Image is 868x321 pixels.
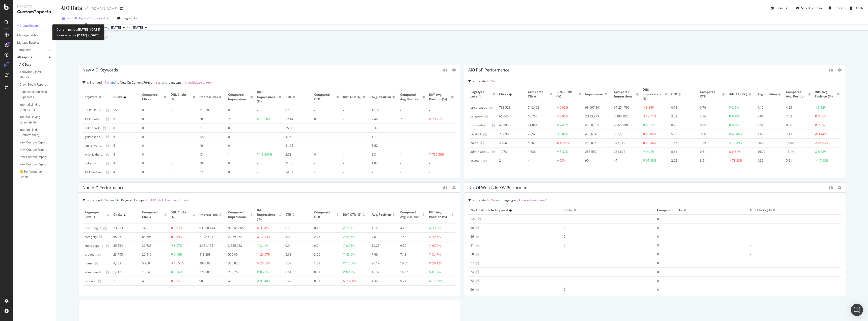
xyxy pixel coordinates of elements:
[776,6,784,10] div: Clone
[786,90,807,99] span: Compared Avg. Position
[78,182,460,296] div: Non-AiO PerformanceIs Branded = NoandAll Keyword Groups ≠ SEMRush AI Overview Importpagetype Leve...
[19,115,48,125] div: Internal Linking (Crawlability)
[171,126,193,130] div: -
[260,152,272,157] div: 13,300%
[171,135,193,139] div: -
[19,69,52,80] a: Analytics (User) Metrics
[199,161,222,166] div: 19
[285,135,308,139] div: 4.16
[585,114,607,119] div: 2,183,973
[19,140,47,145] div: New Custom Report
[171,161,193,166] div: -
[585,92,604,96] span: Impressions
[818,150,827,154] div: 0.33%
[314,92,335,102] span: Compared CTR
[818,105,827,110] div: 3.12%
[171,170,193,175] div: -
[757,141,780,145] div: 20.19
[585,123,607,128] div: 4,650,585
[700,150,722,154] div: 0.61
[671,158,693,163] div: 2.22
[671,132,693,136] div: 5.69
[818,114,827,119] div: 3.85%
[133,25,143,30] span: 2025 Jul. 14th
[372,126,394,130] div: 3.37
[17,33,38,38] div: Manage Tables
[142,108,164,113] div: 0
[185,80,213,85] span: knowledge-center/*
[142,117,164,121] div: 0
[646,141,656,145] div: 20.48%
[171,152,193,157] div: -
[257,135,279,139] div: -
[19,89,49,100] div: Duplicates and Near-Duplicates
[105,80,109,85] span: No
[109,24,127,31] button: [DATE]
[429,135,451,139] div: -
[801,6,823,10] div: Schedule Email
[171,143,193,148] div: -
[528,141,550,145] div: 5,261
[818,123,825,128] div: 7.3%
[528,114,550,119] div: 68,768
[85,16,105,20] span: vs Prev. Period
[499,141,521,145] div: 4,706
[343,95,361,99] span: Diff. CTR (%)
[464,65,846,178] div: AiO PoP PerformanceIs Branded = Nopagetype Level 1ClicksCompared ClicksDiff. Clicks (%)Impression...
[499,105,521,110] div: 733,528
[700,123,722,128] div: 0.95
[372,95,391,99] span: Avg. Position
[19,102,52,113] a: Internal Linking (Anchor Text)
[671,150,693,154] div: 0.61
[372,135,394,139] div: 1.1
[700,114,722,119] div: 2.76
[700,105,722,110] div: 0.76
[85,126,101,130] div: dollar parts
[115,14,139,22] button: Segments
[614,105,636,110] div: 97,254,799
[757,150,780,154] div: 16.09
[257,126,279,130] div: -
[372,152,394,157] div: 8.3
[488,79,490,83] span: =
[786,132,808,136] div: 7.43
[560,141,570,145] div: 10.54%
[769,4,790,12] button: Clone
[372,170,394,175] div: 2
[19,127,52,138] a: Internal Linking (Performance)
[199,170,222,175] div: 27
[19,140,52,145] a: New Custom Report
[285,126,308,130] div: 15.68
[120,7,123,10] div: arrow-right-arrow-left
[429,143,451,148] div: -
[827,4,844,12] button: Export
[646,105,655,110] div: 3.34%
[400,152,422,157] div: 1
[19,82,46,87] div: Crawl Depth Report
[560,158,566,163] div: 50%
[113,108,135,113] div: 15
[700,141,722,145] div: 1.39
[429,170,451,175] div: -
[848,4,864,12] button: Delete
[343,126,365,130] div: -
[85,152,104,157] div: what is the error on a 1936 buffalo nickel
[671,114,693,119] div: 3.02
[285,143,308,148] div: 31.25
[117,80,152,85] span: Is New On Current Period
[85,117,104,121] div: 1936 buffalo nickel
[228,117,250,121] div: 2
[257,161,279,166] div: -
[560,132,568,136] div: 6.08%
[646,123,655,128] div: 6.51%
[468,67,509,72] div: AiO PoP Performance
[17,47,47,53] a: Templates
[142,161,164,166] div: 0
[470,114,483,119] div: category
[17,40,52,45] a: Manage Reports
[19,155,52,160] a: New Custom Report
[372,161,394,166] div: 1.84
[142,170,164,175] div: 0
[85,135,104,139] div: gold rises amid trade tensions and weaker dollar - provide a detailed summary
[19,162,47,167] div: New Custom Report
